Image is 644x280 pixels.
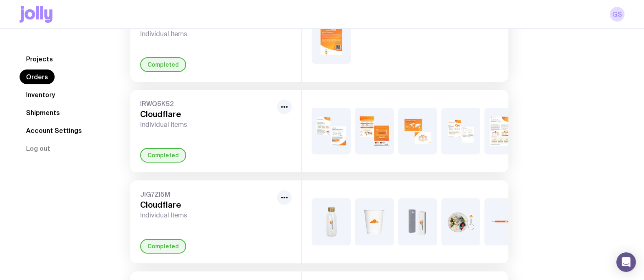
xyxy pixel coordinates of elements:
a: Projects [20,52,59,66]
button: Log out [20,141,57,156]
div: Completed [140,57,186,72]
a: GS [610,7,624,22]
h3: Cloudflare [140,200,274,210]
h3: Cloudflare [140,109,274,119]
div: Open Intercom Messenger [616,252,636,272]
a: Inventory [20,87,62,102]
div: Completed [140,148,186,163]
span: JIG7ZI5M [140,190,274,198]
span: IRWQ5K52 [140,100,274,108]
a: Orders [20,69,55,84]
span: Individual Items [140,121,274,129]
div: Completed [140,239,186,254]
span: Individual Items [140,211,274,219]
a: Account Settings [20,123,88,138]
a: Shipments [20,105,66,120]
span: Individual Items [140,30,274,38]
